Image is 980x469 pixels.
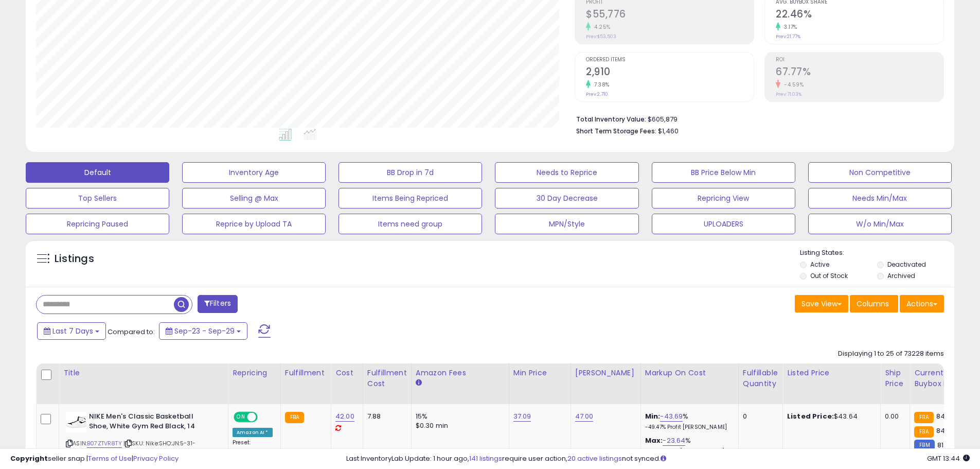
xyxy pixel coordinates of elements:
small: FBA [285,412,304,423]
div: Title [63,368,224,378]
b: Total Inventory Value: [576,115,646,124]
span: 2025-10-7 13:44 GMT [927,454,970,463]
label: Out of Stock [810,271,848,280]
div: 15% [416,412,501,421]
div: Current Buybox Price [914,368,967,389]
small: Prev: 21.77% [776,33,800,40]
div: ASIN: [66,412,220,467]
div: Amazon AI * [233,428,273,437]
div: % [645,412,730,431]
div: Amazon Fees [416,368,505,378]
button: W/o Min/Max [808,214,952,234]
button: Filters [198,295,238,313]
span: 81.98 [937,440,954,450]
span: | SKU: Nike:SHO:JN:5-31-23:42:Access14white [66,439,195,455]
div: 7.88 [367,412,403,421]
div: Preset: [233,439,273,462]
div: Last InventoryLab Update: 1 hour ago, require user action, not synced. [346,454,970,464]
label: Active [810,260,829,269]
button: BB Price Below Min [652,162,795,183]
button: Repricing Paused [26,214,169,234]
span: OFF [256,413,273,422]
button: Needs to Reprice [495,162,638,183]
button: Last 7 Days [37,322,106,340]
div: Fulfillment [285,368,327,378]
div: [PERSON_NAME] [575,368,636,378]
a: Terms of Use [88,454,132,463]
a: -43.69 [660,411,683,422]
p: Listing States: [800,248,954,258]
small: 4.25% [591,23,611,31]
span: Ordered Items [586,57,754,63]
button: Repricing View [652,188,795,209]
button: Top Sellers [26,188,169,209]
div: Listed Price [787,368,876,378]
h2: 2,910 [586,66,754,80]
b: Listed Price: [787,411,834,421]
small: FBA [914,412,933,423]
p: -49.47% Profit [PERSON_NAME] [645,424,730,431]
button: UPLOADERS [652,214,795,234]
button: Sep-23 - Sep-29 [159,322,247,340]
div: Fulfillment Cost [367,368,407,389]
a: 37.09 [513,411,531,422]
small: Prev: 71.03% [776,91,801,97]
small: FBM [914,440,934,450]
small: Prev: 2,710 [586,91,608,97]
div: seller snap | | [10,454,179,464]
span: Compared to: [108,327,155,337]
img: 41ul9+xhHgL._SL40_.jpg [66,412,86,432]
button: Actions [900,295,944,312]
button: Reprice by Upload TA [182,214,326,234]
th: The percentage added to the cost of goods (COGS) that forms the calculator for Min & Max prices. [640,363,738,404]
div: 0.00 [885,412,902,421]
button: MPN/Style [495,214,638,234]
button: Needs Min/Max [808,188,952,209]
a: 42.00 [335,411,354,422]
small: 3.17% [780,23,797,31]
span: ON [235,413,247,422]
div: Cost [335,368,359,378]
div: 0 [743,412,775,421]
button: BB Drop in 7d [338,162,482,183]
label: Deactivated [887,260,926,269]
div: Ship Price [885,368,905,389]
button: Save View [795,295,848,312]
div: $43.64 [787,412,872,421]
span: Columns [857,299,889,309]
span: Last 7 Days [52,326,93,336]
a: 20 active listings [567,454,622,463]
a: Privacy Policy [133,454,179,463]
h2: $55,776 [586,8,754,22]
button: Selling @ Max [182,188,326,209]
h2: 22.46% [776,8,943,22]
strong: Copyright [10,454,48,463]
button: Default [26,162,169,183]
a: B07ZTVR8TY [87,439,122,448]
h5: Listings [55,252,94,266]
button: Items Being Repriced [338,188,482,209]
b: NIKE Men's Classic Basketball Shoe, White Gym Red Black, 14 [89,412,214,433]
span: $1,460 [658,126,679,136]
div: Fulfillable Quantity [743,368,778,389]
button: Non Competitive [808,162,952,183]
a: -23.64 [663,436,685,446]
button: 30 Day Decrease [495,188,638,209]
div: $0.30 min [416,421,501,430]
a: 47.00 [575,411,594,422]
small: Prev: $53,503 [586,33,616,40]
span: 84.52 [936,411,955,421]
b: Max: [645,436,663,445]
b: Short Term Storage Fees: [576,127,656,135]
span: 84.52 [936,426,955,436]
h2: 67.77% [776,66,943,80]
span: ROI [776,57,943,63]
div: % [645,436,730,455]
small: FBA [914,426,933,438]
small: -4.59% [780,81,804,89]
button: Inventory Age [182,162,326,183]
button: Columns [850,295,898,312]
li: $605,879 [576,112,936,125]
small: Amazon Fees. [416,378,422,388]
a: 141 listings [469,454,502,463]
